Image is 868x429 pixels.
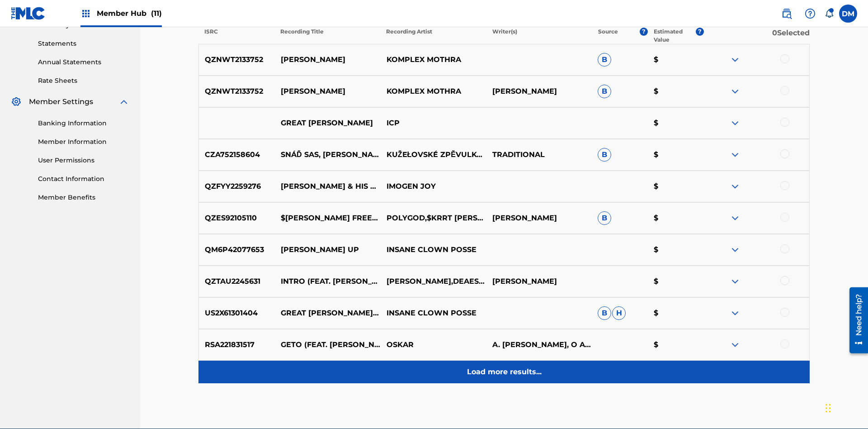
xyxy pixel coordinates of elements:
p: Writer(s) [486,28,592,44]
p: A. [PERSON_NAME], O AMIDZIC [486,339,592,350]
p: $ [648,118,704,129]
p: [PERSON_NAME] & HIS WIFE [275,181,381,192]
a: Member Benefits [38,193,129,202]
p: GREAT [PERSON_NAME] [275,118,381,129]
p: ICP [380,118,486,129]
a: Public Search [778,5,796,23]
p: [PERSON_NAME],DEAESEACHE [380,276,486,287]
p: [PERSON_NAME] [486,86,592,97]
p: $ [648,86,704,97]
p: $ [648,149,704,160]
p: QZES92105110 [199,213,275,224]
img: expand [730,308,741,319]
p: [PERSON_NAME] [275,54,381,65]
img: expand [730,149,741,160]
p: $ [648,308,704,319]
p: INTRO (FEAT. [PERSON_NAME]) [275,276,381,287]
p: 0 Selected [704,28,810,44]
p: CZA752158604 [199,149,275,160]
p: Load more results... [467,367,542,377]
iframe: Resource Center [843,284,868,358]
img: expand [118,96,129,107]
p: $[PERSON_NAME] FREESTYLE [275,213,381,224]
p: TRADITIONAL [486,149,592,160]
p: RSA221831517 [199,339,275,350]
p: US2X61301404 [199,308,275,319]
a: Contact Information [38,174,129,184]
img: expand [730,213,741,224]
img: expand [730,118,741,129]
a: Statements [38,39,129,48]
p: GREAT [PERSON_NAME] PHONE SKIT [275,308,381,319]
img: Top Rightsholders [80,8,91,19]
p: INSANE CLOWN POSSE [380,244,486,255]
p: QZFYY2259276 [199,181,275,192]
div: Notifications [825,9,834,18]
img: MLC Logo [11,7,46,20]
img: search [781,8,792,19]
img: Member Settings [11,96,22,107]
p: OSKAR [380,339,486,350]
p: QZTAU2245631 [199,276,275,287]
p: KUŽEŁOVSKÉ ZPĚVULKY,HORŇÁCKÁ CIMBÁLOVÁ MUZIKA [PERSON_NAME] [380,149,486,160]
img: expand [730,244,741,255]
span: Member Settings [29,96,93,107]
p: QM6P42077653 [199,244,275,255]
a: Member Information [38,137,129,147]
span: B [598,211,611,225]
p: Recording Title [274,28,380,44]
p: [PERSON_NAME] [275,86,381,97]
iframe: Chat Widget [823,386,868,429]
p: $ [648,213,704,224]
p: KOMPLEX MOTHRA [380,86,486,97]
p: [PERSON_NAME] [486,276,592,287]
span: B [598,148,611,162]
p: GETO (FEAT. [PERSON_NAME] & [PERSON_NAME]) [275,339,381,350]
span: (11) [151,9,162,18]
div: Drag [826,395,831,422]
p: $ [648,276,704,287]
span: Member Hub [97,8,162,19]
span: ? [696,28,704,36]
p: QZNWT2133752 [199,86,275,97]
p: IMOGEN JOY [380,181,486,192]
img: expand [730,181,741,192]
p: $ [648,54,704,65]
img: expand [730,339,741,350]
div: User Menu [839,5,857,23]
a: Rate Sheets [38,76,129,86]
a: User Permissions [38,156,129,165]
span: B [598,53,611,67]
p: $ [648,181,704,192]
p: [PERSON_NAME] [486,213,592,224]
img: help [805,8,816,19]
p: QZNWT2133752 [199,54,275,65]
p: Estimated Value [654,28,695,44]
p: $ [648,339,704,350]
p: ISRC [198,28,274,44]
img: expand [730,54,741,65]
p: $ [648,244,704,255]
p: Source [598,28,618,44]
img: expand [730,86,741,97]
a: Annual Statements [38,57,129,67]
p: POLYGOD,$KRRT [PERSON_NAME] [380,213,486,224]
span: B [598,306,611,320]
span: H [612,306,626,320]
p: Recording Artist [380,28,486,44]
p: KOMPLEX MOTHRA [380,54,486,65]
div: Help [801,5,819,23]
img: expand [730,276,741,287]
p: [PERSON_NAME] UP [275,244,381,255]
a: Banking Information [38,119,129,128]
p: SNÁĎ SAS, [PERSON_NAME] [275,149,381,160]
p: INSANE CLOWN POSSE [380,308,486,319]
span: B [598,85,611,98]
span: ? [640,28,648,36]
